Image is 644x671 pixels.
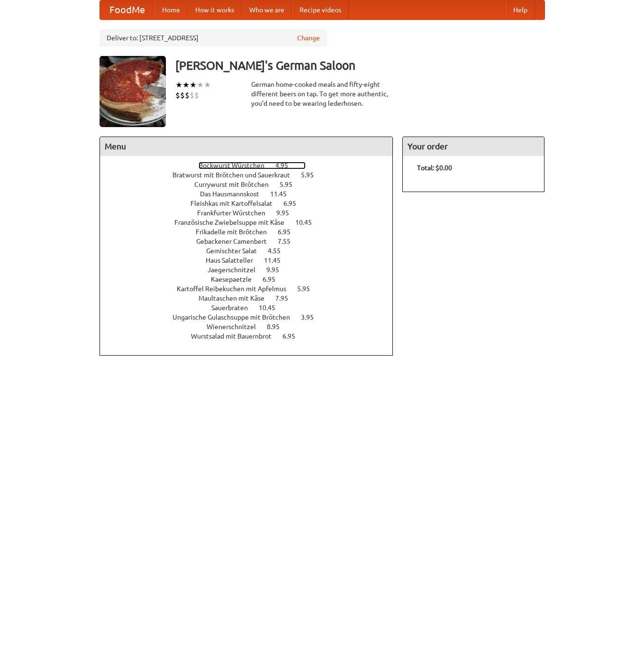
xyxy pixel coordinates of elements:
a: Home [154,0,188,19]
a: Who we are [242,0,292,19]
a: Recipe videos [292,0,349,19]
b: Total: $0.00 [417,164,452,172]
a: Haus Salatteller 11.45 [206,257,298,264]
li: ★ [204,80,211,90]
li: $ [175,90,180,101]
li: $ [194,90,199,101]
a: Ungarische Gulaschsuppe mit Brötchen 3.95 [172,313,331,321]
span: Französische Zwiebelsuppe mit Käse [174,219,294,226]
a: Gemischter Salat 4.55 [206,247,298,255]
a: Bratwurst mit Brötchen und Sauerkraut 5.95 [172,171,331,179]
li: $ [190,90,194,101]
span: Wienerschnitzel [207,323,265,331]
span: Jaegerschnitzel [208,266,265,274]
h3: [PERSON_NAME]'s German Saloon [175,56,545,75]
span: 6.95 [263,276,285,283]
span: Wurstsalad mit Bauernbrot [191,332,281,340]
span: 6.95 [282,332,305,340]
span: 11.45 [270,190,296,198]
a: FoodMe [100,0,154,19]
a: Das Hausmannskost 11.45 [200,190,304,198]
span: Bockwurst Würstchen [199,162,274,169]
span: 5.95 [301,171,323,179]
a: Jaegerschnitzel 9.95 [208,266,297,274]
li: $ [185,90,190,101]
a: Wienerschnitzel 8.95 [207,323,297,331]
span: Gebackener Camenbert [196,238,276,245]
span: Frankfurter Würstchen [197,209,275,217]
span: Sauerbraten [211,304,257,312]
li: ★ [190,80,197,90]
span: 9.95 [266,266,289,274]
span: 10.45 [259,304,285,312]
span: 4.55 [268,247,290,255]
li: $ [180,90,185,101]
a: Kartoffel Reibekuchen mit Apfelmus 5.95 [177,285,327,293]
span: 7.95 [275,294,298,302]
span: Ungarische Gulaschsuppe mit Brötchen [172,313,299,321]
a: Frikadelle mit Brötchen 6.95 [196,228,308,236]
div: German home-cooked meals and fifty-eight different beers on tap. To get more authentic, you'd nee... [251,80,393,108]
a: Bockwurst Würstchen 4.95 [199,162,306,169]
li: ★ [182,80,190,90]
span: 8.95 [267,323,289,331]
span: Gemischter Salat [206,247,266,255]
a: Help [506,0,535,19]
a: Wurstsalad mit Bauernbrot 6.95 [191,332,313,340]
span: 6.95 [283,200,306,207]
h4: Your order [403,137,544,156]
span: 5.95 [280,181,302,188]
span: 5.95 [297,285,319,293]
a: Französische Zwiebelsuppe mit Käse 10.45 [174,219,329,226]
a: Maultaschen mit Käse 7.95 [199,294,306,302]
a: Kaesepaetzle 6.95 [211,276,293,283]
a: Currywurst mit Brötchen 5.95 [194,181,310,188]
span: Frikadelle mit Brötchen [196,228,276,236]
span: Haus Salatteller [206,257,263,264]
span: 10.45 [295,219,321,226]
a: How it works [188,0,242,19]
span: 9.95 [276,209,299,217]
span: 6.95 [278,228,300,236]
span: 3.95 [301,313,323,321]
a: Fleishkas mit Kartoffelsalat 6.95 [190,200,314,207]
span: Fleishkas mit Kartoffelsalat [190,200,282,207]
li: ★ [175,80,182,90]
span: 11.45 [264,257,290,264]
span: Das Hausmannskost [200,190,269,198]
a: Change [297,33,320,43]
span: Maultaschen mit Käse [199,294,274,302]
a: Sauerbraten 10.45 [211,304,293,312]
span: Currywurst mit Brötchen [194,181,278,188]
h4: Menu [100,137,393,156]
span: 4.95 [275,162,298,169]
span: Kaesepaetzle [211,276,261,283]
a: Frankfurter Würstchen 9.95 [197,209,307,217]
span: Bratwurst mit Brötchen und Sauerkraut [172,171,299,179]
div: Deliver to: [STREET_ADDRESS] [100,29,327,46]
span: Kartoffel Reibekuchen mit Apfelmus [177,285,296,293]
span: 7.55 [278,238,300,245]
img: angular.jpg [100,56,166,127]
li: ★ [197,80,204,90]
a: Gebackener Camenbert 7.55 [196,238,308,245]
